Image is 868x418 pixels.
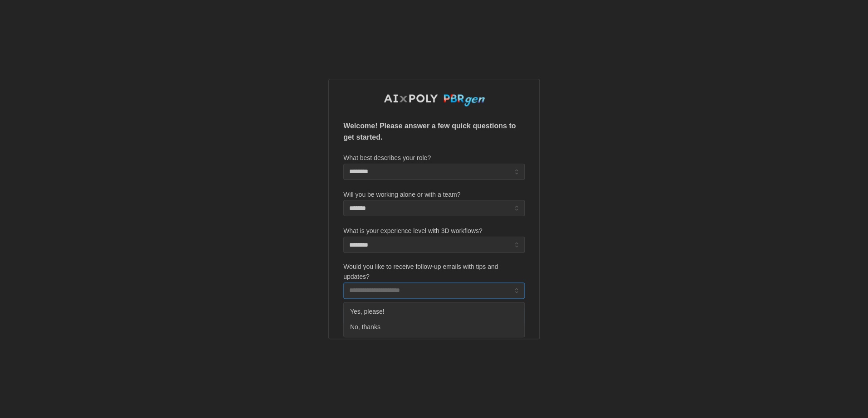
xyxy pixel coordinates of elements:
[343,190,460,200] label: Will you be working alone or with a team?
[383,94,485,107] img: AIxPoly PBRgen
[343,153,431,163] label: What best describes your role?
[343,226,483,236] label: What is your experience level with 3D workflows?
[350,307,385,317] span: Yes, please!
[343,262,525,282] label: Would you like to receive follow-up emails with tips and updates?
[350,322,380,332] span: No, thanks
[343,121,525,143] p: Welcome! Please answer a few quick questions to get started.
